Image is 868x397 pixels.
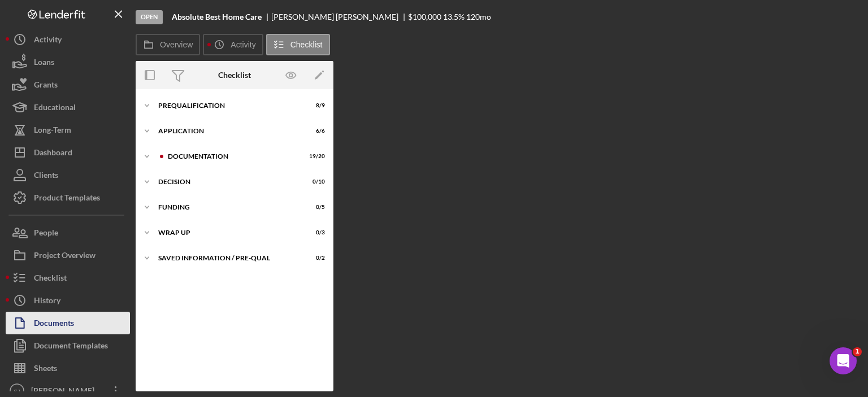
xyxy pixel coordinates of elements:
div: 6 / 6 [305,128,325,134]
button: Sheets [6,357,130,379]
button: Project Overview [6,244,130,267]
div: Educational [34,96,76,121]
div: 0 / 2 [305,255,325,261]
label: Overview [160,40,193,49]
div: History [34,289,60,315]
button: Loans [6,51,130,73]
button: Long-Term [6,119,130,141]
div: Checklist [218,71,251,80]
div: 120 mo [466,12,491,21]
div: Sheets [34,357,57,382]
div: Prequalification [158,102,297,109]
div: Grants [34,73,58,99]
div: 8 / 9 [305,102,325,109]
span: 1 [853,347,862,356]
div: Documentation [168,153,297,160]
div: Wrap up [158,229,297,236]
div: Long-Term [34,119,71,144]
div: 0 / 3 [305,229,325,236]
div: People [34,221,58,247]
div: Application [158,128,297,134]
span: $100,000 [408,12,441,21]
button: Educational [6,96,130,119]
div: Loans [34,51,54,76]
div: 0 / 5 [305,204,325,211]
label: Activity [231,40,255,49]
div: Decision [158,178,297,185]
div: 19 / 20 [305,153,325,160]
div: Document Templates [34,334,108,360]
iframe: Intercom live chat [830,347,857,374]
div: Dashboard [34,141,72,167]
div: Open [136,10,163,24]
label: Checklist [290,40,323,49]
div: Checklist [34,267,67,292]
div: Project Overview [34,244,96,269]
button: Clients [6,164,130,186]
div: Funding [158,204,297,211]
button: Overview [136,34,200,55]
div: 0 / 10 [305,178,325,185]
button: People [6,221,130,244]
div: Clients [34,164,58,189]
button: Grants [6,73,130,96]
button: Checklist [6,267,130,289]
button: Document Templates [6,334,130,357]
button: Activity [6,28,130,51]
button: Dashboard [6,141,130,164]
button: Documents [6,312,130,334]
div: 13.5 % [443,12,465,21]
button: Checklist [266,34,330,55]
b: Absolute Best Home Care [172,12,262,21]
button: History [6,289,130,312]
div: Saved Information / Pre-Qual [158,255,297,261]
div: Product Templates [34,186,100,212]
text: SJ [14,388,20,394]
div: Activity [34,28,62,54]
button: Activity [203,34,263,55]
button: Product Templates [6,186,130,209]
div: [PERSON_NAME] [PERSON_NAME] [271,12,408,21]
div: Documents [34,312,74,337]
